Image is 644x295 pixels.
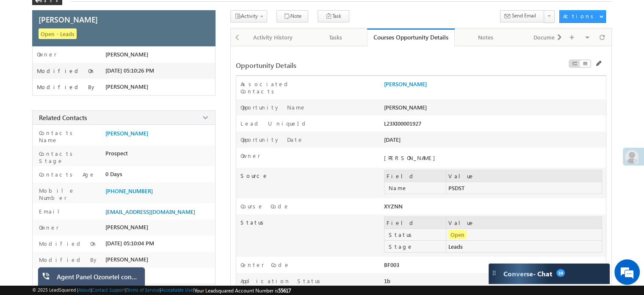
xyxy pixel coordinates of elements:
[387,231,448,238] label: Status
[39,113,87,122] span: Related Contacts
[105,51,148,58] span: [PERSON_NAME]
[37,129,101,143] label: Contacts Name
[556,269,565,277] span: 30
[240,136,304,143] label: Opportunity Date
[236,61,480,70] div: Opportunity Details
[37,187,101,201] label: Mobile Number
[387,243,448,250] label: Stage
[304,28,367,46] a: Tasks
[37,84,97,90] label: Modified By
[446,217,602,229] td: Value
[57,273,139,284] div: Agent Panel Ozonetel connector
[37,51,57,58] label: Owner
[512,12,536,20] span: Send Email
[240,152,260,159] label: Owner
[367,28,455,46] a: Courses Opportunity Details
[241,13,258,19] span: Activity
[92,287,125,292] a: Contact Support
[128,284,141,292] a: Minimize
[384,217,446,229] td: Field
[230,10,267,22] button: Activity
[524,32,572,42] div: Documents
[563,12,597,20] div: Actions
[517,28,579,46] a: Documents
[384,104,517,115] div: [PERSON_NAME]
[39,14,98,25] span: [PERSON_NAME]
[37,150,101,164] label: Contacts Stage
[105,224,148,230] span: [PERSON_NAME]
[161,287,193,292] a: Acceptable Use
[242,28,304,46] a: Activity History
[105,256,148,263] span: [PERSON_NAME]
[240,120,309,127] label: Lead UniqueId
[105,208,195,215] span: [EMAIL_ADDRESS][DOMAIN_NAME]
[384,154,513,161] div: [PERSON_NAME]
[44,45,142,56] div: Chat with us now
[455,28,517,46] a: Notes
[318,10,349,22] button: Task
[37,208,66,215] label: Email
[446,170,602,182] td: Value
[384,120,517,132] div: L23XI00001927
[11,79,155,224] textarea: Type your message and hit 'Enter'
[384,277,517,289] div: 1b
[37,224,59,231] label: Owner
[249,32,297,42] div: Activity History
[105,150,128,157] span: Prospect
[491,270,498,276] img: carter-drag
[236,168,384,180] label: Source
[446,241,602,253] td: Leads
[37,272,99,279] label: Sales Groups
[105,67,154,74] span: [DATE] 05:10:26 PM
[276,10,308,22] button: Note
[559,10,606,23] button: Actions
[32,287,291,294] span: © 2025 LeadSquared | | | | |
[311,32,359,42] div: Tasks
[105,130,148,137] a: [PERSON_NAME]
[105,83,148,90] span: [PERSON_NAME]
[240,277,323,284] label: Application Status
[14,45,36,56] img: d_60004797649_company_0_60004797649
[373,33,448,41] div: Courses Opportunity Details
[240,202,290,210] label: Course Code
[39,28,77,39] span: Open - Leads
[240,104,306,111] label: Opportunity Name
[127,287,160,292] a: Terms of Service
[462,32,509,42] div: Notes
[139,4,159,25] div: Minimize live chat window
[384,170,446,182] td: Field
[194,287,291,294] span: Your Leadsquared Account Number is
[448,230,467,239] span: Open
[384,80,427,87] a: [PERSON_NAME]
[37,67,95,74] label: Modified On
[78,287,91,292] a: About
[384,261,517,273] div: BF003
[240,261,290,268] label: Center Code
[236,214,384,226] label: Status
[37,256,99,263] label: Modified By
[384,202,517,214] div: XYZNN
[278,287,291,294] span: 55617
[105,171,122,177] span: 0 Days
[446,182,602,194] td: PSDST
[115,231,154,242] em: Start Chat
[105,240,154,247] span: [DATE] 05:10:04 PM
[37,171,95,178] label: Contacts Age
[500,10,544,22] button: Send Email
[240,80,324,95] label: Associated Contacts
[105,188,153,194] a: [PHONE_NUMBER]
[37,240,97,247] label: Modified On
[387,184,448,191] label: Name
[384,136,517,148] div: [DATE]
